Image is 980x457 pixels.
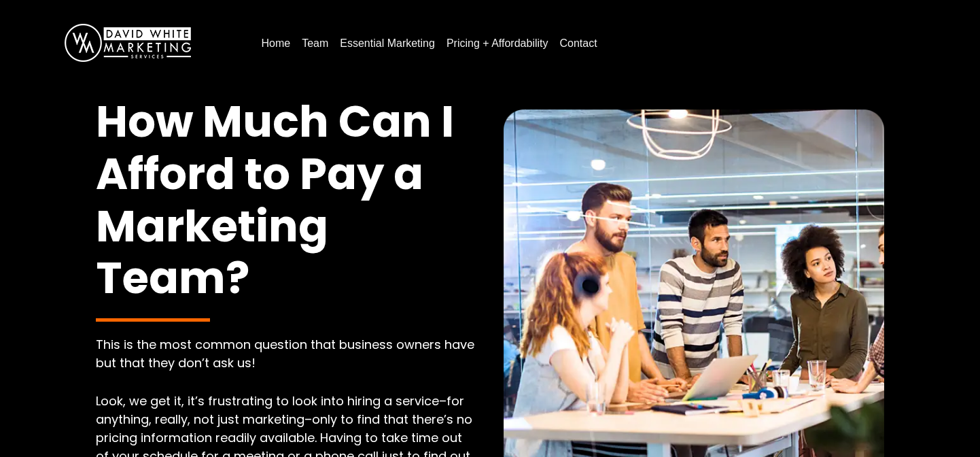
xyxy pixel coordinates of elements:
[96,91,454,308] span: How Much Can I Afford to Pay a Marketing Team?
[65,36,191,48] a: DavidWhite-Marketing-Logo
[256,33,296,54] a: Home
[65,24,191,62] img: DavidWhite-Marketing-Logo
[441,33,554,54] a: Pricing + Affordability
[256,32,953,54] nav: Menu
[554,33,602,54] a: Contact
[96,335,476,372] p: This is the most common question that business owners have but that they don’t ask us!
[334,33,440,54] a: Essential Marketing
[296,33,334,54] a: Team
